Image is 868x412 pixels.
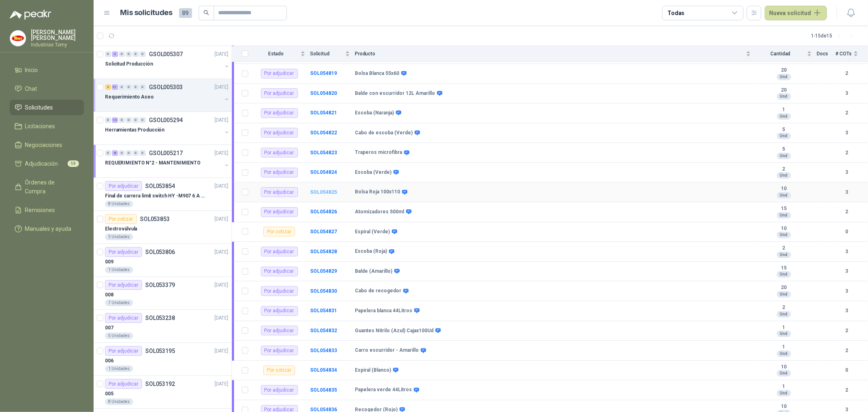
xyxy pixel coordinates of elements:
div: Und [777,113,791,120]
span: Solicitud [310,51,343,57]
a: SOL054827 [310,229,337,234]
a: SOL054824 [310,169,337,175]
img: Logo peakr [10,10,51,20]
span: Inicio [25,66,38,75]
b: 1 [756,384,812,390]
p: GSOL005303 [149,84,183,90]
b: 20 [756,67,812,74]
div: 0 [133,117,139,123]
div: Und [777,232,791,238]
div: Por adjudicar [261,385,298,395]
b: Escoba (Naranja) [355,110,394,116]
p: 005 [105,390,114,398]
div: 0 [105,117,111,123]
p: Electroválvula [105,225,137,233]
p: 006 [105,357,114,365]
div: Por adjudicar [105,313,142,323]
b: 3 [835,90,858,97]
b: SOL054833 [310,348,337,353]
p: 007 [105,324,114,332]
a: Por adjudicarSOL053854[DATE] Final de carrera limit switch HY -M907 6 A - 250 V a.c8 Unidades [94,178,232,211]
b: Balde con escurridor 12L Amarillo [355,90,435,97]
b: 10 [756,226,812,232]
div: Por adjudicar [261,88,298,98]
b: 3 [835,307,858,315]
div: Por adjudicar [105,346,142,356]
span: search [203,10,209,15]
div: 8 Unidades [105,399,133,405]
b: SOL054826 [310,209,337,215]
div: 0 [119,51,125,57]
b: 3 [835,248,858,256]
div: 3 Unidades [105,234,133,240]
p: GSOL005217 [149,150,183,156]
b: Bolsa Roja 100x110 [355,189,400,195]
div: Por adjudicar [261,187,298,197]
div: Por adjudicar [261,286,298,296]
b: Guantes Nitrilo (Azul) Cajax100Ud [355,328,433,334]
b: 3 [835,287,858,295]
b: SOL054823 [310,150,337,156]
p: SOL053854 [145,183,175,189]
th: Producto [355,46,756,62]
a: 0 3 0 0 0 0 GSOL005307[DATE] Solicitud Producción [105,49,230,75]
a: Órdenes de Compra [10,175,84,199]
a: Adjudicación58 [10,156,84,171]
a: SOL054821 [310,110,337,116]
div: Und [777,331,791,337]
div: Por adjudicar [261,267,298,276]
b: 15 [756,206,812,212]
div: 1 - 15 de 15 [811,29,858,42]
div: Por adjudicar [105,247,142,257]
div: Por adjudicar [261,346,298,355]
p: SOL053238 [145,315,175,321]
span: Manuales y ayuda [25,224,72,233]
b: SOL054825 [310,189,337,195]
a: SOL054820 [310,90,337,96]
b: 2 [835,208,858,216]
p: [DATE] [214,116,228,124]
b: 15 [756,265,812,272]
b: 1 [756,324,812,331]
div: Und [777,74,791,80]
div: Und [777,212,791,219]
div: 0 [133,150,139,156]
span: Órdenes de Compra [25,178,76,196]
div: Und [777,252,791,258]
div: Por adjudicar [261,128,298,138]
div: 0 [140,51,146,57]
div: Und [777,311,791,318]
b: Espiral (Blanco) [355,367,391,374]
b: 2 [835,347,858,355]
div: 0 [119,84,125,90]
a: Chat [10,81,84,96]
span: Negociaciones [25,140,63,149]
div: 0 [126,117,132,123]
b: Espiral (Verde) [355,229,390,235]
div: Por adjudicar [261,69,298,79]
b: Escoba (Verde) [355,169,391,176]
a: SOL054835 [310,387,337,393]
b: 2 [756,305,812,311]
th: # COTs [835,46,868,62]
b: Balde (Amarillo) [355,268,392,275]
div: Und [777,351,791,357]
b: 2 [835,327,858,335]
b: SOL054829 [310,268,337,274]
b: 0 [835,228,858,236]
div: Und [777,93,791,100]
a: Por adjudicarSOL053195[DATE] 0061 Unidades [94,343,232,376]
a: SOL054834 [310,367,337,373]
b: 3 [835,267,858,275]
p: [DATE] [214,182,228,190]
a: Remisiones [10,202,84,218]
b: 20 [756,285,812,291]
b: 2 [756,245,812,252]
b: Bolsa Blanca 55x60 [355,70,399,77]
p: REQUERIMIENTO N°2 - MANTENIMIENTO [105,159,201,167]
b: 0 [835,366,858,374]
div: Und [777,390,791,397]
div: 0 [133,51,139,57]
a: Por adjudicarSOL053192[DATE] 0058 Unidades [94,376,232,409]
div: Por cotizar [263,227,295,237]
